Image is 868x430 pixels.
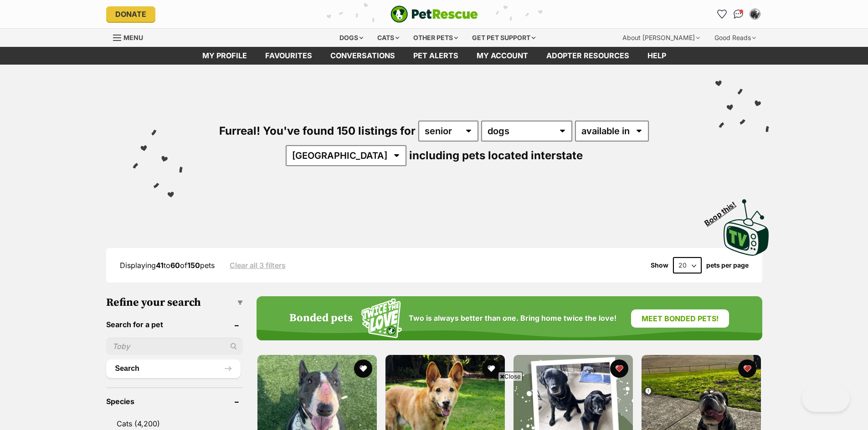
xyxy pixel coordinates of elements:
ul: Account quick links [715,7,762,21]
strong: 60 [170,261,180,270]
input: Toby [106,338,243,355]
button: favourite [482,359,500,378]
span: Boop this! [703,194,745,227]
a: Boop this! [724,191,769,258]
span: Menu [123,34,143,41]
div: Get pet support [466,29,542,47]
div: About [PERSON_NAME] [616,29,706,47]
span: Two is always better than one. Bring home twice the love! [409,314,616,323]
span: Furreal! You've found 150 listings for [219,124,416,137]
img: Squiggle [361,298,402,338]
div: Other pets [407,29,464,47]
div: Dogs [333,29,370,47]
iframe: Help Scout Beacon - Open [802,384,850,412]
a: Conversations [731,7,746,21]
button: favourite [354,359,372,378]
strong: 150 [187,261,200,270]
button: favourite [739,359,757,378]
a: PetRescue [390,5,478,23]
span: including pets located interstate [409,149,583,162]
a: Help [638,47,675,65]
a: Favourites [256,47,321,65]
a: Favourites [715,7,729,21]
img: info.svg [644,387,652,395]
a: Pet alerts [404,47,467,65]
h3: Refine your search [106,296,243,309]
label: pets per page [706,262,749,269]
a: Adopter resources [537,47,638,65]
button: favourite [610,359,628,378]
div: Cats [371,29,406,47]
a: Clear all 3 filters [230,261,286,269]
h4: Bonded pets [289,312,353,325]
button: My account [748,7,762,21]
div: Good Reads [708,29,762,47]
span: Displaying to of pets [120,261,215,270]
img: PetRescue TV logo [724,199,769,256]
a: My profile [193,47,256,65]
a: conversations [321,47,404,65]
button: Search [106,359,241,378]
a: My account [467,47,537,65]
img: chat-41dd97257d64d25036548639549fe6c8038ab92f7586957e7f3b1b290dea8141.svg [734,10,743,19]
header: Search for a pet [106,320,243,329]
a: Donate [106,6,155,22]
header: Species [106,397,243,405]
span: Show [651,262,668,269]
strong: 41 [156,261,164,270]
img: logo-e224e6f780fb5917bec1dbf3a21bbac754714ae5b6737aabdf751b685950b380.svg [390,5,478,23]
span: Close [498,372,523,381]
a: Meet bonded pets! [631,309,729,328]
a: Menu [113,29,149,45]
img: Kate Stockwell profile pic [750,10,760,19]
